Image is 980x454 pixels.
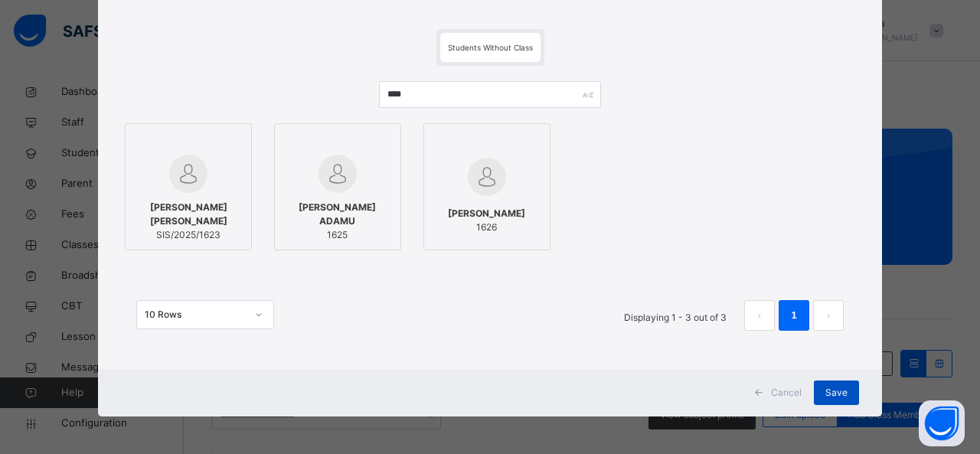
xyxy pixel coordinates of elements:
li: Displaying 1 - 3 out of 3 [612,300,738,331]
img: default.svg [468,158,506,196]
span: [PERSON_NAME] [448,207,525,220]
span: 1625 [283,228,393,242]
span: Save [825,386,848,400]
button: prev page [744,300,775,331]
li: 上一页 [744,300,775,331]
a: 1 [786,305,801,325]
img: default.svg [169,155,207,193]
li: 1 [779,300,809,331]
img: default.svg [318,155,357,193]
span: SIS/2025/1623 [133,228,243,242]
li: 下一页 [813,300,844,331]
button: Open asap [919,400,965,446]
span: Cancel [771,386,802,400]
button: next page [813,300,844,331]
div: 10 Rows [145,308,246,322]
span: Students Without Class [448,43,533,52]
span: [PERSON_NAME] [PERSON_NAME] [133,201,243,228]
span: 1626 [448,220,525,234]
span: [PERSON_NAME] ADAMU [283,201,393,228]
